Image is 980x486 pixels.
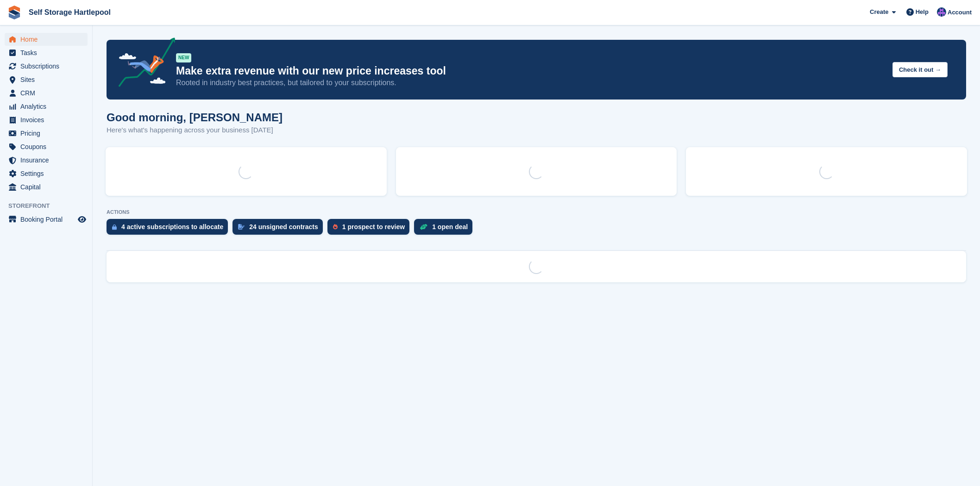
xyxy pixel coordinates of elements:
a: menu [5,46,88,59]
img: Sean Wood [937,7,946,17]
div: 24 unsigned contracts [249,223,318,231]
p: ACTIONS [107,209,966,215]
a: menu [5,181,88,193]
img: active_subscription_to_allocate_icon-d502201f5373d7db506a760aba3b589e785aa758c864c3986d89f69b8ff3... [112,224,117,230]
span: Home [20,33,76,46]
p: Rooted in industry best practices, but tailored to your subscriptions. [176,78,885,88]
span: Invoices [20,113,76,126]
a: menu [5,100,88,113]
img: stora-icon-8386f47178a22dfd0bd8f6a31ec36ba5ce8667c1dd55bd0f319d3a0aa187defe.svg [7,6,21,19]
a: menu [5,154,88,167]
a: menu [5,167,88,180]
span: Subscriptions [20,60,76,73]
a: menu [5,213,88,226]
a: 1 prospect to review [327,219,414,239]
p: Here's what's happening across your business [DATE] [107,125,283,136]
img: prospect-51fa495bee0391a8d652442698ab0144808aea92771e9ea1ae160a38d050c398.svg [333,224,338,230]
div: 1 prospect to review [342,223,405,231]
img: contract_signature_icon-13c848040528278c33f63329250d36e43548de30e8caae1d1a13099fd9432cc5.svg [238,224,245,230]
span: Capital [20,181,76,193]
span: Account [948,8,972,17]
a: Self Storage Hartlepool [25,5,114,20]
span: Help [916,7,929,17]
span: Booking Portal [20,213,76,226]
button: Check it out → [892,62,948,77]
a: 4 active subscriptions to allocate [107,219,232,239]
img: deal-1b604bf984904fb50ccaf53a9ad4b4a5d6e5aea283cecdc64d6e3604feb123c2.svg [420,224,427,230]
div: NEW [176,53,191,62]
span: Tasks [20,46,76,59]
a: menu [5,140,88,153]
a: menu [5,60,88,73]
a: menu [5,127,88,140]
a: menu [5,87,88,100]
div: 4 active subscriptions to allocate [121,223,223,231]
a: 24 unsigned contracts [232,219,327,239]
span: Settings [20,167,76,180]
span: Coupons [20,140,76,153]
span: Sites [20,73,76,86]
span: Pricing [20,127,76,140]
a: menu [5,33,88,46]
a: menu [5,73,88,86]
a: 1 open deal [414,219,477,239]
a: Preview store [76,214,88,225]
a: menu [5,113,88,126]
img: price-adjustments-announcement-icon-8257ccfd72463d97f412b2fc003d46551f7dbcb40ab6d574587a9cd5c0d94... [111,37,176,90]
h1: Good morning, [PERSON_NAME] [107,111,283,124]
span: Insurance [20,154,76,167]
span: CRM [20,87,76,100]
div: 1 open deal [432,223,468,231]
span: Create [870,7,888,17]
span: Analytics [20,100,76,113]
span: Storefront [8,201,92,211]
p: Make extra revenue with our new price increases tool [176,64,885,78]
